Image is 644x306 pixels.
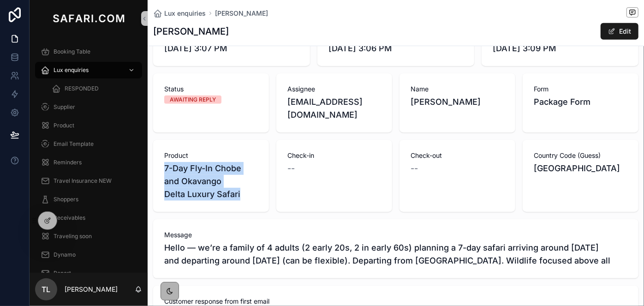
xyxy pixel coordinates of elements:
span: Message [164,230,627,240]
span: Receivables [54,214,85,222]
a: Lux enquiries [153,9,206,18]
div: scrollable content [30,37,148,273]
span: Lux enquiries [54,66,89,74]
span: Check-out [411,151,504,160]
span: Hello — we’re a family of 4 adults (2 early 20s, 2 in early 60s) planning a 7-day safari arriving... [164,241,627,267]
span: RESPONDED [65,85,99,92]
a: RESPONDED [46,80,142,97]
span: Country Code (Guess) [534,151,627,160]
span: Traveling soon [54,233,92,240]
span: Customer response from first email [164,297,627,306]
a: Email Template [35,136,142,152]
span: Email Template [54,140,94,148]
span: Lux enquiries [164,9,206,18]
span: Product [54,122,74,129]
a: Product [35,117,142,134]
a: Travel Insurance NEW [35,173,142,189]
a: Receivables [35,210,142,226]
p: [PERSON_NAME] [65,285,118,294]
span: Check-in [287,151,381,160]
span: [DATE] 3:07 PM [164,42,299,55]
h1: [PERSON_NAME] [153,25,229,38]
a: Lux enquiries [35,62,142,78]
span: Form [534,84,627,94]
span: Supplier [54,103,75,111]
span: -- [411,162,418,175]
a: Reminders [35,154,142,171]
button: Edit [601,23,638,40]
a: Traveling soon [35,228,142,245]
a: Report [35,265,142,282]
span: -- [287,162,295,175]
a: Shoppers [35,191,142,208]
span: [EMAIL_ADDRESS][DOMAIN_NAME] [287,96,381,121]
span: 7-Day Fly-In Chobe and Okavango Delta Luxury Safari [164,162,258,201]
span: Package Form [534,96,627,108]
span: Travel Insurance NEW [54,177,112,185]
span: Report [54,270,71,277]
span: TL [42,284,51,295]
span: Dynamo [54,251,76,258]
a: Booking Table [35,43,142,60]
span: [PERSON_NAME] [411,96,504,108]
span: Reminders [54,159,82,166]
span: [GEOGRAPHIC_DATA] [534,162,627,175]
span: Assignee [287,84,381,94]
span: Product [164,151,258,160]
a: Supplier [35,99,142,115]
span: Name [411,84,504,94]
a: [PERSON_NAME] [215,9,268,18]
span: Status [164,84,258,94]
span: [DATE] 3:09 PM [493,42,627,55]
span: Shoppers [54,196,78,203]
img: App logo [51,11,126,26]
span: Booking Table [54,48,90,55]
span: [DATE] 3:06 PM [328,42,463,55]
a: Dynamo [35,246,142,263]
div: AWAITING REPLY [170,96,216,104]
